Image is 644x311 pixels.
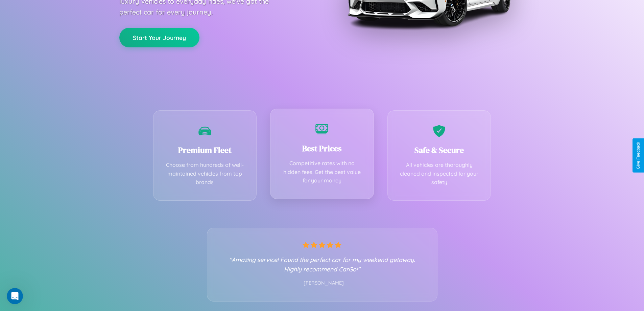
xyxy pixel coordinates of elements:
p: "Amazing service! Found the perfect car for my weekend getaway. Highly recommend CarGo!" [221,255,424,274]
p: Choose from hundreds of well-maintained vehicles from top brands [164,161,246,187]
p: - [PERSON_NAME] [221,279,424,288]
p: All vehicles are thoroughly cleaned and inspected for your safety [398,161,481,187]
h3: Premium Fleet [164,145,246,156]
button: Start Your Journey [119,28,199,47]
p: Competitive rates with no hidden fees. Get the best value for your money [281,159,363,185]
h3: Safe & Secure [398,145,481,156]
div: Give Feedback [636,142,641,169]
h3: Best Prices [281,143,363,154]
iframe: Intercom live chat [7,288,23,304]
